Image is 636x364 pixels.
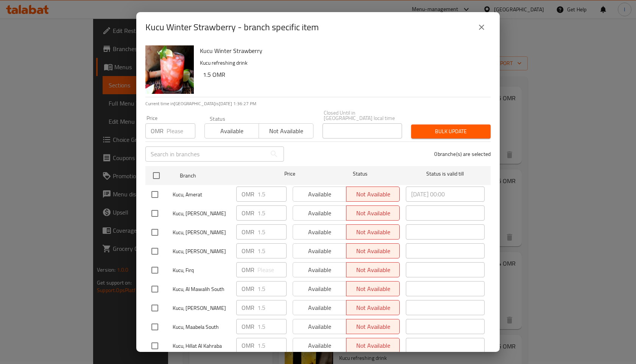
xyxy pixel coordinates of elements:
p: OMR [242,284,254,293]
p: Current time in [GEOGRAPHIC_DATA] is [DATE] 1:36:27 PM [145,100,491,107]
p: OMR [242,322,254,331]
span: Kucu, Amerat [173,190,230,199]
input: Please enter price [257,300,287,315]
p: OMR [242,190,254,199]
p: OMR [242,341,254,350]
span: Kucu, Al Mawalih South [173,285,230,294]
button: Not available [259,123,313,138]
span: Status is valid till [406,169,485,179]
h2: Kucu Winter Strawberry - branch specific item [145,21,319,33]
input: Please enter price [257,224,287,240]
p: 0 branche(s) are selected [434,150,491,158]
h6: 1.5 OMR [203,69,485,80]
input: Please enter price [257,338,287,353]
button: close [472,18,491,36]
span: Branch [180,171,259,180]
p: OMR [242,208,254,218]
p: Kucu refreshing drink [200,58,485,68]
img: Kucu Winter Strawberry [145,45,194,94]
input: Please enter price [257,262,287,277]
input: Please enter price [257,319,287,334]
span: Kucu, [PERSON_NAME] [173,303,230,313]
input: Please enter price [257,187,287,202]
input: Please enter price [257,281,287,296]
input: Please enter price [257,205,287,221]
button: Available [204,123,259,138]
p: OMR [242,265,254,274]
p: OMR [242,246,254,255]
h6: Kucu Winter Strawberry [200,45,485,56]
button: Bulk update [411,124,491,138]
span: Kucu, [PERSON_NAME] [173,209,230,218]
span: Bulk update [417,127,485,136]
input: Please enter price [167,123,195,138]
span: Kucu, Hillat Al Kahraba [173,341,230,351]
span: Available [208,126,256,137]
p: OMR [242,303,254,312]
input: Search in branches [145,146,267,162]
span: Not available [262,126,310,137]
p: OMR [242,227,254,236]
span: Kucu, Maabela South [173,322,230,332]
span: Status [321,169,400,179]
span: Price [265,169,315,179]
span: Kucu, [PERSON_NAME] [173,247,230,256]
span: Kucu, Firq [173,266,230,275]
p: OMR [151,126,164,135]
span: Kucu, [PERSON_NAME] [173,228,230,237]
input: Please enter price [257,243,287,258]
